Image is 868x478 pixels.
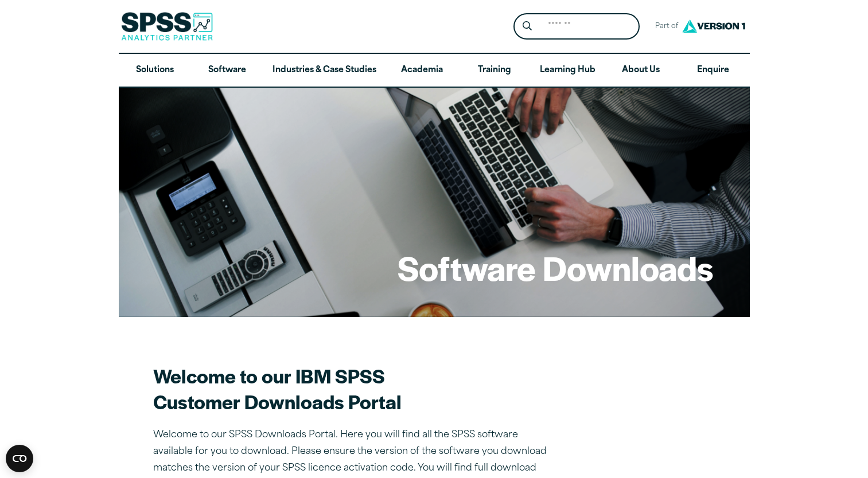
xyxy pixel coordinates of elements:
a: About Us [605,54,677,87]
button: Open CMP widget [6,445,33,472]
a: Learning Hub [531,54,605,87]
nav: Desktop version of site main menu [119,54,750,87]
a: Training [458,54,530,87]
a: Solutions [119,54,191,87]
a: Software [191,54,263,87]
img: Version1 Logo [679,15,748,37]
button: Search magnifying glass icon [516,16,538,37]
h1: Software Downloads [398,245,713,290]
span: Part of [649,18,679,35]
a: Enquire [677,54,749,87]
a: Industries & Case Studies [263,54,386,87]
svg: Search magnifying glass icon [523,21,532,31]
a: Academia [386,54,458,87]
img: SPSS Analytics Partner [121,12,213,41]
form: Site Header Search Form [513,13,640,40]
h2: Welcome to our IBM SPSS Customer Downloads Portal [153,363,555,414]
